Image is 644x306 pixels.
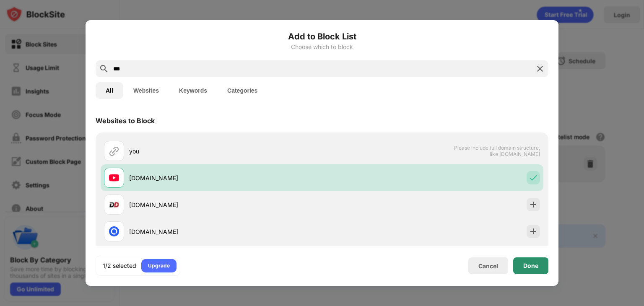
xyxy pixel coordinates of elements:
div: [DOMAIN_NAME] [129,200,322,209]
button: All [96,82,123,99]
div: you [129,147,322,156]
div: Choose which to block [96,44,548,50]
img: favicons [109,173,119,183]
button: Categories [217,82,267,99]
img: url.svg [109,146,119,156]
button: Websites [123,82,169,99]
div: [DOMAIN_NAME] [129,174,322,182]
img: search-close [535,64,545,74]
div: [DOMAIN_NAME] [129,227,322,236]
div: Websites to Block [96,117,155,125]
div: Cancel [478,262,498,270]
img: favicons [109,200,119,210]
div: Upgrade [148,262,170,270]
div: 1/2 selected [103,262,136,270]
img: search.svg [99,64,109,74]
h6: Add to Block List [96,30,548,43]
button: Keywords [169,82,217,99]
span: Please include full domain structure, like [DOMAIN_NAME] [454,145,540,157]
img: favicons [109,226,119,236]
div: Done [523,262,538,269]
